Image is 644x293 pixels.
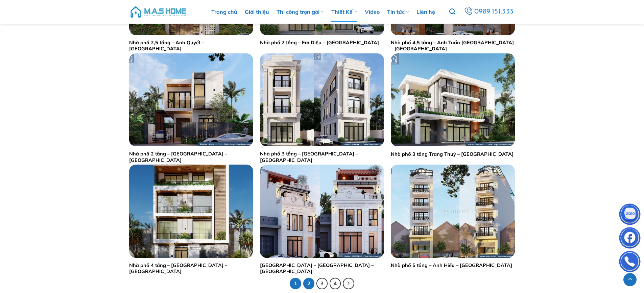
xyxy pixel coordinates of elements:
[260,40,379,46] a: Nhà phố 2 tầng – Em Diệu – [GEOGRAPHIC_DATA]
[129,151,253,163] a: Nhà phố 2 tầng – [GEOGRAPHIC_DATA] – [GEOGRAPHIC_DATA]
[623,273,637,286] a: Lên đầu trang
[129,2,187,22] img: M.A.S HOME – Tổng Thầu Thiết Kế Và Xây Nhà Trọn Gói
[260,262,384,275] a: [GEOGRAPHIC_DATA] – [GEOGRAPHIC_DATA] – [GEOGRAPHIC_DATA]
[129,40,253,52] a: Nhà phố 2,5 tầng – Anh Quyết – [GEOGRAPHIC_DATA]
[620,205,640,225] img: Zalo
[211,2,237,22] a: Trang chủ
[129,53,253,146] img: Thiết kế nhà phố anh Hiến - Thái Bình | MasHome
[365,2,380,22] a: Video
[620,252,640,273] img: Phone
[245,2,269,22] a: Giới thiệu
[316,278,328,289] a: 3
[387,2,409,22] a: Tin tức
[330,278,341,289] a: 4
[260,165,384,258] img: Thiết kế nhà phố anh Phú - Yên Nghĩa | MasHome
[260,151,384,163] a: Nhà phố 3 tầng – [GEOGRAPHIC_DATA] – [GEOGRAPHIC_DATA]
[620,229,640,249] img: Facebook
[129,262,253,275] a: Nhà phố 4 tầng – [GEOGRAPHIC_DATA] – [GEOGRAPHIC_DATA]
[260,53,384,146] img: Thiết kế nhà phố anh Thuận - Đông Anh | MasHome
[129,165,253,258] img: Thiết kế nhà phố anh Việt - Tây Hồ | MasHome
[391,262,512,269] a: Nhà phố 5 tầng – Anh Hiểu – [GEOGRAPHIC_DATA]
[277,2,324,22] a: Thi công trọn gói
[474,6,514,18] span: 0989.151.333
[331,2,357,22] a: Thiết Kế
[391,40,515,52] a: Nhà phố 4,5 tầng – Anh Tuấn [GEOGRAPHIC_DATA] – [GEOGRAPHIC_DATA]
[391,151,514,157] a: Nhà phố 3 tầng Trang Thuỷ – [GEOGRAPHIC_DATA]
[290,278,301,289] span: 1
[416,2,435,22] a: Liên hệ
[391,53,515,146] img: Thiết kế nhà phố Trang Thuỷ - Tuyên Quang | MasHome
[463,6,515,18] a: 0989.151.333
[391,165,515,258] img: Thiết kế nhà phố - Anh Hiểu - TP Bắc Ninh | MasHome
[449,5,455,19] a: Tìm kiếm
[303,278,315,289] a: 2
